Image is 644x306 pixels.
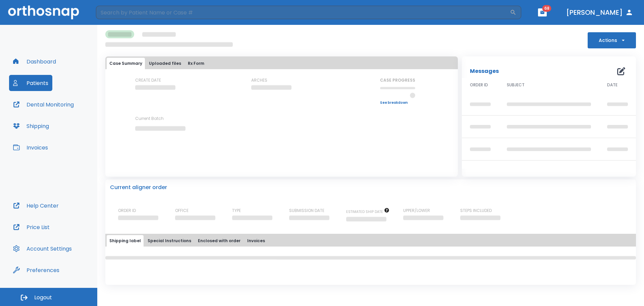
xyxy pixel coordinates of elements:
[9,219,54,235] button: Price List
[8,5,79,19] img: Orthosnap
[107,58,457,69] div: tabs
[9,118,53,134] button: Shipping
[9,241,76,257] button: Account Settings
[251,77,267,83] p: ARCHES
[470,67,499,75] p: Messages
[9,262,63,278] button: Preferences
[9,198,63,214] button: Help Center
[563,6,636,18] button: [PERSON_NAME]
[470,82,488,88] span: ORDER ID
[588,32,636,48] button: Actions
[542,5,551,12] span: 68
[175,208,189,214] p: OFFICE
[107,235,144,247] button: Shipping label
[135,116,196,122] p: Current Batch
[9,139,52,156] button: Invoices
[118,208,136,214] p: ORDER ID
[460,208,492,214] p: STEPS INCLUDED
[289,208,324,214] p: SUBMISSION DATE
[145,235,194,247] button: Special Instructions
[135,77,161,83] p: CREATE DATE
[507,82,525,88] span: SUBJECT
[96,6,510,19] input: Search by Patient Name or Case #
[34,294,52,301] span: Logout
[9,75,52,91] button: Patients
[403,208,430,214] p: UPPER/LOWER
[9,53,60,70] button: Dashboard
[9,96,78,113] button: Dental Monitoring
[146,58,184,69] button: Uploaded files
[380,77,415,83] p: CASE PROGRESS
[232,208,241,214] p: TYPE
[107,235,635,247] div: tabs
[607,82,618,88] span: DATE
[195,235,243,247] button: Enclosed with order
[245,235,268,247] button: Invoices
[346,209,389,214] span: The date will be available after approving treatment plan
[185,58,207,69] button: Rx Form
[107,58,145,69] button: Case Summary
[380,101,415,105] a: See breakdown
[110,183,167,191] p: Current aligner order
